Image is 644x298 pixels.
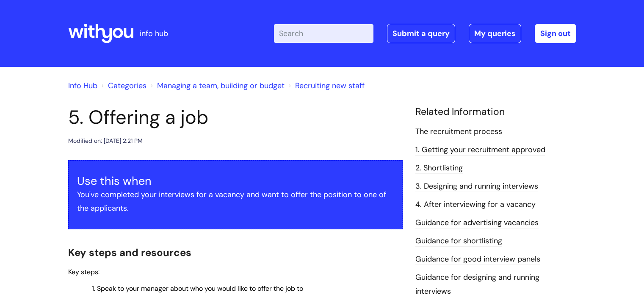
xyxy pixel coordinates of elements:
[415,272,539,297] a: Guidance for designing and running interviews
[77,188,394,215] p: You've completed your interviews for a vacancy and want to offer the position to one of the appli...
[415,163,463,174] a: 2. Shortlisting
[287,79,365,92] li: Recruiting new staff
[415,181,538,192] a: 3. Designing and running interviews
[157,81,285,91] a: Managing a team, building or budget
[108,81,146,91] a: Categories
[415,236,502,247] a: Guidance for shortlisting
[68,136,143,146] div: Modified on: [DATE] 2:21 PM
[68,267,100,276] span: Key steps:
[68,106,403,129] h1: 5. Offering a job
[295,81,365,91] a: Recruiting new staff
[415,145,545,156] a: 1. Getting your recruitment approved
[535,24,576,43] a: Sign out
[469,24,521,43] a: My queries
[274,24,373,43] input: Search
[415,217,539,228] a: Guidance for advertising vacancies
[68,81,97,91] a: Info Hub
[68,246,191,259] span: Key steps and resources
[415,126,502,137] a: The recruitment process
[387,24,455,43] a: Submit a query
[415,254,540,265] a: Guidance for good interview panels
[149,79,285,92] li: Managing a team, building or budget
[415,199,536,210] a: 4. After interviewing for a vacancy
[77,174,394,188] h3: Use this when
[97,284,303,293] span: Speak to your manager about who you would like to offer the job to
[415,106,576,118] h4: Related Information
[100,79,146,92] li: Solution home
[140,27,168,40] p: info hub
[274,24,576,43] div: | -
